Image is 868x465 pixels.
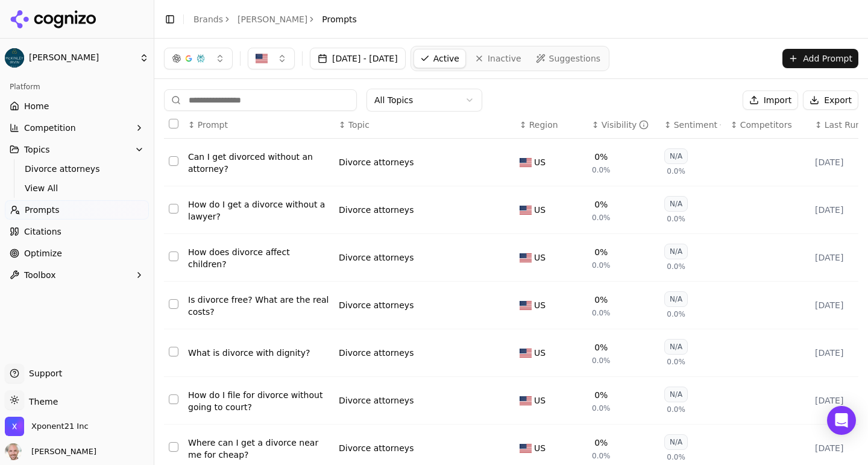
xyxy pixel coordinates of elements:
[188,198,329,223] div: How do I get a divorce without a lawyer?
[664,291,688,307] div: N/A
[25,182,130,194] span: View All
[198,119,228,131] span: Prompt
[534,394,546,406] span: US
[515,112,587,139] th: Region
[520,206,532,215] img: US flag
[664,387,688,402] div: N/A
[348,119,370,131] span: Topic
[322,13,357,25] span: Prompts
[594,294,608,306] div: 0%
[5,96,149,116] a: Home
[520,119,582,131] div: ↕Region
[520,444,532,453] img: US flag
[530,49,607,68] a: Suggestions
[5,77,149,96] div: Platform
[169,204,178,214] button: Select row 2
[339,299,414,311] a: Divorce attorneys
[24,397,58,406] span: Theme
[664,148,688,164] div: N/A
[592,165,611,175] span: 0.0%
[188,389,329,413] a: How do I file for divorce without going to court?
[5,118,149,138] button: Competition
[594,151,608,163] div: 0%
[592,213,611,223] span: 0.0%
[594,437,608,449] div: 0%
[740,119,792,131] span: Competitors
[5,417,89,436] button: Open organization switcher
[414,49,466,68] a: Active
[237,13,307,25] a: [PERSON_NAME]
[594,198,608,210] div: 0%
[782,49,858,68] button: Add Prompt
[433,52,459,65] span: Active
[667,357,685,367] span: 0.0%
[339,442,414,454] a: Divorce attorneys
[592,451,611,461] span: 0.0%
[743,90,798,110] button: Import
[24,269,56,281] span: Toolbox
[664,244,688,259] div: N/A
[188,246,329,270] a: How does divorce affect children?
[592,403,611,413] span: 0.0%
[339,119,510,131] div: ↕Topic
[24,226,61,238] span: Citations
[188,347,329,359] a: What is divorce with dignity?
[592,119,655,131] div: ↕Visibility
[529,119,558,131] span: Region
[339,251,414,264] div: Divorce attorneys
[24,247,62,259] span: Optimize
[667,262,685,271] span: 0.0%
[339,156,414,168] a: Divorce attorneys
[488,52,521,65] span: Inactive
[602,119,649,131] div: Visibility
[24,122,76,134] span: Competition
[20,180,134,197] a: View All
[520,158,532,167] img: US flag
[667,452,685,462] span: 0.0%
[25,163,130,175] span: Divorce attorneys
[183,112,334,139] th: Prompt
[256,52,268,65] img: US
[188,119,329,131] div: ↕Prompt
[594,389,608,401] div: 0%
[169,251,178,261] button: Select row 3
[27,446,96,457] span: [PERSON_NAME]
[594,341,608,353] div: 0%
[520,396,532,405] img: US flag
[31,421,89,432] span: Xponent21 Inc
[339,394,414,406] div: Divorce attorneys
[20,160,134,177] a: Divorce attorneys
[549,52,601,65] span: Suggestions
[5,222,149,241] a: Citations
[169,299,178,309] button: Select row 4
[534,156,546,168] span: US
[534,204,546,216] span: US
[468,49,527,68] a: Inactive
[193,13,357,25] nav: breadcrumb
[674,119,721,131] div: Sentiment
[24,144,50,156] span: Topics
[169,119,178,128] button: Select all rows
[193,14,223,24] a: Brands
[188,294,329,318] a: Is divorce free? What are the real costs?
[24,367,62,379] span: Support
[5,244,149,263] a: Optimize
[667,166,685,176] span: 0.0%
[659,112,726,139] th: sentiment
[310,48,406,69] button: [DATE] - [DATE]
[594,246,608,258] div: 0%
[825,119,861,131] span: Last Run
[339,204,414,216] a: Divorce attorneys
[664,339,688,355] div: N/A
[25,204,60,216] span: Prompts
[534,347,546,359] span: US
[827,406,856,435] div: Open Intercom Messenger
[520,301,532,310] img: US flag
[29,52,134,63] span: [PERSON_NAME]
[169,394,178,404] button: Select row 6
